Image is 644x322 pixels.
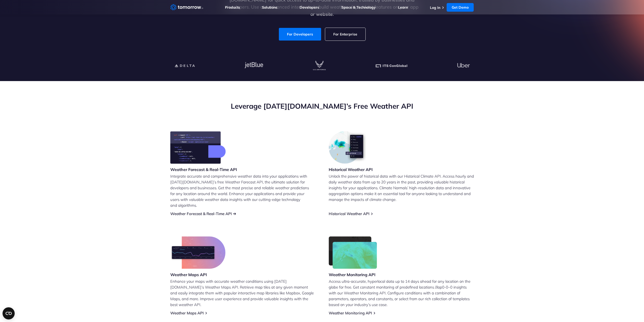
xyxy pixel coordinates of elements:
a: Historical Weather API [329,211,369,216]
a: Space & Technology [341,5,376,10]
h2: Leverage [DATE][DOMAIN_NAME]’s Free Weather API [170,101,474,111]
p: Unlock the power of historical data with our Historical Climate API. Access hourly and daily weat... [329,173,474,202]
p: Integrate accurate and comprehensive weather data into your applications with [DATE][DOMAIN_NAME]... [170,173,316,208]
a: Home link [170,4,203,11]
a: Weather Maps API [170,311,204,315]
h3: Historical Weather API [329,167,373,172]
a: For Enterprise [325,28,365,41]
p: Access ultra-accurate, hyperlocal data up to 14 days ahead for any location on the globe for free... [329,278,474,308]
a: Solutions [262,5,277,10]
a: Weather Monitoring API [329,311,372,315]
h3: Weather Maps API [170,272,225,277]
button: Open CMP widget [3,307,15,319]
a: Log In [430,5,440,10]
h3: Weather Monitoring API [329,272,377,277]
p: Enhance your maps with accurate weather conditions using [DATE][DOMAIN_NAME]’s Weather Maps API. ... [170,278,316,308]
a: Developers [300,5,319,10]
a: Products [225,5,240,10]
a: Learn [398,5,408,10]
h3: Weather Forecast & Real-Time API [170,167,237,172]
a: Weather Forecast & Real-Time API [170,211,232,216]
a: Get Demo [447,3,474,12]
a: For Developers [279,28,321,41]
